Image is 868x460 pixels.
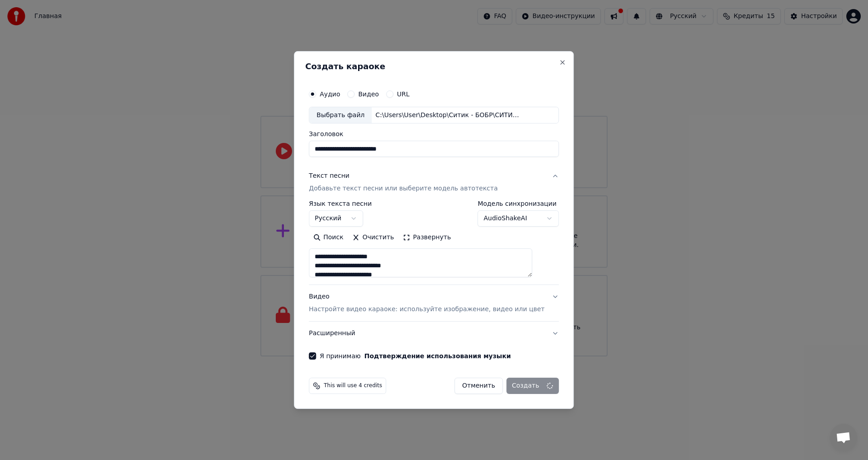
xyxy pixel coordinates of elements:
[364,353,511,359] button: Я принимаю
[309,293,544,314] div: Видео
[372,111,525,120] div: C:\Users\User\Desktop\Ситик - БОБР\СИТИК-БОБР (ГОТОВЫЙ MASTER).mp3
[397,91,410,97] label: URL
[309,165,559,201] button: Текст песниДобавьте текст песни или выберите модель автотекста
[309,322,559,345] button: Расширенный
[309,231,348,245] button: Поиск
[309,172,349,181] div: Текст песни
[305,62,562,71] h2: Создать караоке
[320,353,511,359] label: Я принимаю
[309,107,372,123] div: Выбрать файл
[309,201,559,285] div: Текст песниДобавьте текст песни или выберите модель автотекста
[478,201,559,207] label: Модель синхронизации
[398,231,455,245] button: Развернуть
[324,382,382,389] span: This will use 4 credits
[309,131,559,138] label: Заголовок
[309,285,559,322] button: ВидеоНастройте видео караоке: используйте изображение, видео или цвет
[348,231,399,245] button: Очистить
[309,305,544,314] p: Настройте видео караоке: используйте изображение, видео или цвет
[309,201,372,207] label: Язык текста песни
[320,91,340,97] label: Аудио
[454,378,503,394] button: Отменить
[358,91,379,97] label: Видео
[309,185,498,194] p: Добавьте текст песни или выберите модель автотекста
